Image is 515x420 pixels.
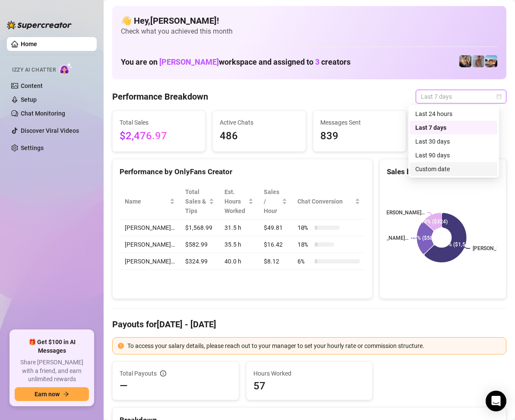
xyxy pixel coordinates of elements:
span: Name [125,197,168,206]
img: Zach [485,55,497,67]
h4: 👋 Hey, [PERSON_NAME] ! [121,15,498,27]
div: Last 24 hours [415,109,492,119]
td: 31.5 h [219,219,259,236]
div: Last 7 days [415,123,492,132]
span: Total Sales [120,118,198,127]
span: 839 [320,128,399,144]
span: 🎁 Get $100 in AI Messages [15,338,89,355]
span: Earn now [35,391,60,398]
td: $8.12 [259,253,292,270]
span: Izzy AI Chatter [12,66,56,74]
a: Discover Viral Videos [21,127,79,134]
img: Joey [472,55,484,67]
span: [PERSON_NAME] [159,57,219,66]
span: 57 [253,379,366,393]
button: Earn nowarrow-right [15,387,89,401]
span: Total Payouts [120,369,157,378]
img: George [459,55,471,67]
span: $2,476.97 [120,128,198,144]
h1: You are on workspace and assigned to creators [121,57,351,67]
h4: Payouts for [DATE] - [DATE] [112,318,506,330]
a: Settings [21,144,44,151]
td: [PERSON_NAME]… [120,253,180,270]
div: Last 30 days [415,137,492,146]
span: 3 [315,57,319,66]
h4: Performance Breakdown [112,91,208,103]
div: Est. Hours Worked [224,187,247,216]
div: Sales by OnlyFans Creator [387,166,499,178]
td: $1,568.99 [180,219,219,236]
span: exclamation-circle [118,343,124,349]
span: Active Chats [220,118,298,127]
span: Hours Worked [253,369,366,378]
img: logo-BBDzfeDw.svg [7,21,72,29]
div: Last 90 days [410,148,497,162]
text: [PERSON_NAME]… [365,235,408,241]
a: Content [21,82,43,89]
td: $49.81 [259,219,292,236]
span: Total Sales & Tips [185,187,207,216]
th: Sales / Hour [259,184,292,219]
td: $324.99 [180,253,219,270]
div: Custom date [415,164,492,174]
td: 35.5 h [219,236,259,253]
span: Share [PERSON_NAME] with a friend, and earn unlimited rewards [15,358,89,384]
td: [PERSON_NAME]… [120,219,180,236]
span: Check what you achieved this month [121,27,498,36]
span: 18 % [297,240,311,249]
div: Last 90 days [415,150,492,160]
div: Last 24 hours [410,107,497,121]
th: Name [120,184,180,219]
span: Chat Conversion [297,197,353,206]
span: 486 [220,128,298,144]
div: Last 7 days [410,121,497,135]
div: To access your salary details, please reach out to your manager to set your hourly rate or commis... [127,341,501,351]
th: Chat Conversion [292,184,365,219]
span: info-circle [160,370,166,376]
td: [PERSON_NAME]… [120,236,180,253]
th: Total Sales & Tips [180,184,219,219]
a: Setup [21,96,37,103]
span: 6 % [297,257,311,266]
span: Last 7 days [421,90,501,103]
span: arrow-right [63,391,69,397]
img: AI Chatter [59,63,73,75]
span: 10 % [297,223,311,232]
span: Messages Sent [320,118,399,127]
span: — [120,379,128,393]
div: Open Intercom Messenger [486,391,506,411]
span: Sales / Hour [264,187,280,216]
div: Last 30 days [410,135,497,148]
td: $16.42 [259,236,292,253]
span: calendar [496,94,502,99]
div: Custom date [410,162,497,176]
a: Chat Monitoring [21,110,65,117]
a: Home [21,41,37,47]
td: 40.0 h [219,253,259,270]
div: Performance by OnlyFans Creator [120,166,365,178]
text: [PERSON_NAME]… [382,210,425,216]
td: $582.99 [180,236,219,253]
